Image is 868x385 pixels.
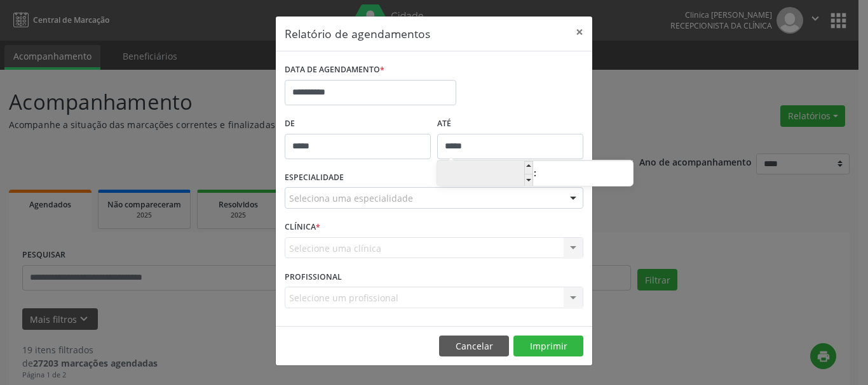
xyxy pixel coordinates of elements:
[285,218,320,237] label: CLÍNICA
[285,60,384,80] label: DATA DE AGENDAMENTO
[285,114,431,134] label: De
[437,114,583,134] label: ATÉ
[285,25,430,42] h5: Relatório de agendamentos
[285,168,344,188] label: ESPECIALIDADE
[439,336,509,357] button: Cancelar
[567,16,592,48] button: Close
[289,192,413,205] span: Seleciona uma especialidade
[533,160,537,186] span: :
[537,162,633,187] input: Minute
[513,336,583,357] button: Imprimir
[285,267,342,287] label: PROFISSIONAL
[437,162,533,187] input: Hour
